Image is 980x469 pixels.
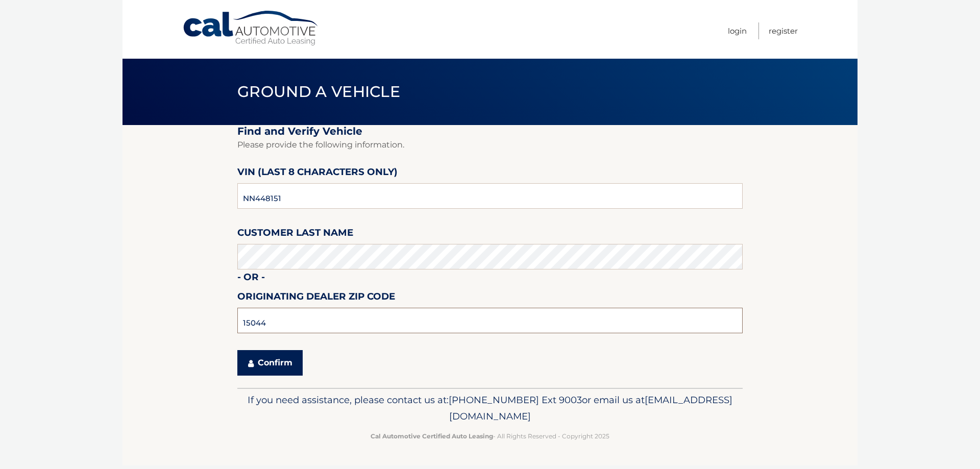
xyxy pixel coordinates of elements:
label: Originating Dealer Zip Code [237,289,395,308]
label: Customer Last Name [237,225,353,244]
a: Register [769,22,798,39]
span: Ground a Vehicle [237,82,400,101]
p: - All Rights Reserved - Copyright 2025 [244,431,736,441]
p: If you need assistance, please contact us at: or email us at [244,392,736,425]
a: Login [728,22,747,39]
button: Confirm [237,350,303,376]
label: - or - [237,269,265,288]
a: Cal Automotive [182,10,320,46]
h2: Find and Verify Vehicle [237,125,743,138]
p: Please provide the following information. [237,138,743,152]
strong: Cal Automotive Certified Auto Leasing [371,432,493,440]
span: [PHONE_NUMBER] Ext 9003 [449,394,582,406]
label: VIN (last 8 characters only) [237,164,398,183]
